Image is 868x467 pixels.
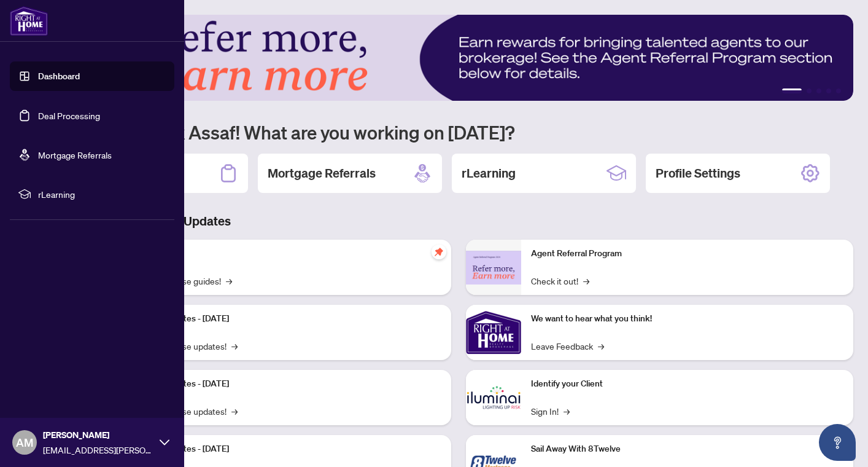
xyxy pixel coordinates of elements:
a: Deal Processing [38,110,100,121]
span: → [231,404,238,418]
p: Platform Updates - [DATE] [129,377,441,391]
p: Agent Referral Program [531,247,843,261]
span: → [564,404,570,418]
span: → [598,339,604,353]
span: pushpin [432,245,446,259]
button: 2 [807,88,812,93]
button: 5 [836,88,841,93]
button: 4 [826,88,831,93]
img: logo [10,6,48,36]
h2: rLearning [462,165,516,182]
button: 3 [816,88,821,93]
a: Mortgage Referrals [38,149,112,160]
a: Leave Feedback→ [531,339,604,353]
span: → [226,274,232,288]
h1: Welcome back Assaf! What are you working on [DATE]? [64,120,853,144]
p: Platform Updates - [DATE] [129,312,441,326]
p: Self-Help [129,247,441,261]
img: We want to hear what you think! [466,305,521,360]
span: [EMAIL_ADDRESS][PERSON_NAME][DOMAIN_NAME] [43,443,153,457]
p: Identify your Client [531,377,843,391]
h3: Brokerage & Industry Updates [64,213,853,230]
a: Check it out!→ [531,274,589,288]
span: AM [16,434,33,451]
p: Sail Away With 8Twelve [531,442,843,456]
span: rLearning [38,187,166,201]
span: → [231,339,238,353]
img: Agent Referral Program [466,251,521,285]
p: Platform Updates - [DATE] [129,442,441,456]
span: → [583,274,589,288]
h2: Mortgage Referrals [268,165,376,182]
a: Dashboard [38,71,80,82]
h2: Profile Settings [656,165,740,182]
button: Open asap [819,424,856,461]
button: 1 [782,88,802,93]
a: Sign In!→ [531,404,570,418]
p: We want to hear what you think! [531,312,843,326]
img: Slide 0 [64,15,853,101]
span: [PERSON_NAME] [43,428,153,442]
img: Identify your Client [466,370,521,425]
